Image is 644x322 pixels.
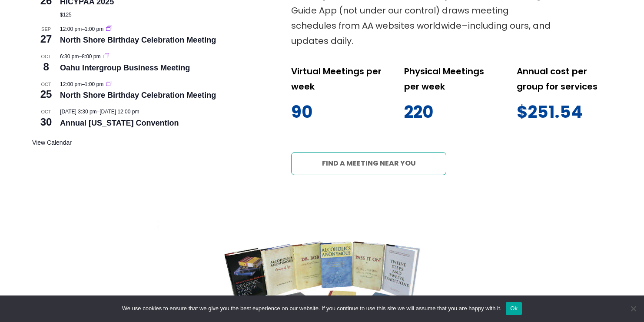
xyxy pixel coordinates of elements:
a: Event series: North Shore Birthday Celebration Meeting [106,26,112,32]
time: – [60,109,139,115]
time: – [60,26,105,32]
span: Oct [32,81,60,88]
p: Physical Meetings per week [404,64,499,94]
a: Find a meeting near you [291,152,446,175]
a: Annual [US_STATE] Convention [60,119,179,128]
p: 220 [404,97,499,126]
a: North Shore Birthday Celebration Meeting [60,36,216,45]
span: 25 [32,87,60,102]
button: Ok [506,302,522,315]
time: – [60,81,105,87]
span: 27 [32,32,60,46]
a: View Calendar [32,139,72,146]
span: We use cookies to ensure that we give you the best experience on our website. If you continue to ... [122,304,501,313]
a: Event series: North Shore Birthday Celebration Meeting [106,81,112,87]
span: No [629,304,637,313]
p: 90 [291,97,386,126]
span: Oct [32,108,60,116]
span: 12:00 pm [60,26,82,32]
a: North Shore Birthday Celebration Meeting [60,91,216,100]
span: [DATE] 3:30 pm [60,109,96,115]
time: – [60,53,102,60]
p: Virtual Meetings per week [291,64,386,94]
span: [DATE] 12:00 pm [100,109,139,115]
a: Oahu Intergroup Business Meeting [60,63,190,73]
p: Annual cost per group for services [517,64,612,94]
span: Sep [32,26,60,33]
span: 30 [32,115,60,129]
span: 12:00 pm [60,81,82,87]
span: 8:00 pm [82,53,100,60]
span: 6:30 pm [60,53,79,60]
a: Event series: Oahu Intergroup Business Meeting [103,53,109,60]
p: $251.54 [517,97,612,126]
span: 8 [32,60,60,74]
span: 1:00 pm [85,26,103,32]
span: Oct [32,53,60,60]
span: 1:00 pm [85,81,103,87]
span: $125 [60,12,72,18]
